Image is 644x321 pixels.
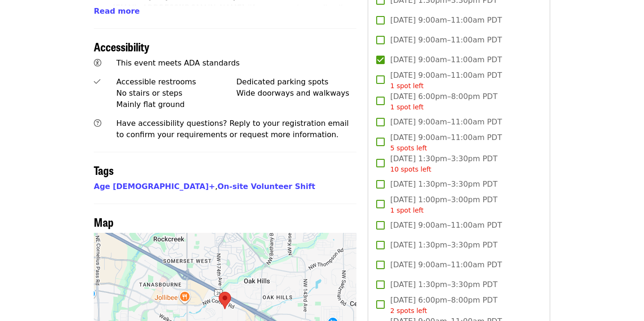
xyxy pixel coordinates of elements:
i: question-circle icon [94,119,101,128]
span: Have accessibility questions? Reply to your registration email to confirm your requirements or re... [116,119,349,139]
span: Accessibility [94,38,149,55]
a: Age [DEMOGRAPHIC_DATA]+ [94,182,215,191]
span: [DATE] 1:30pm–3:30pm PDT [390,179,497,190]
span: [DATE] 1:30pm–3:30pm PDT [390,153,497,174]
span: [DATE] 9:00am–11:00am PDT [390,34,502,46]
span: [DATE] 1:30pm–3:30pm PDT [390,279,497,290]
span: [DATE] 9:00am–11:00am PDT [390,220,502,231]
span: 1 spot left [390,82,424,90]
span: [DATE] 9:00am–11:00am PDT [390,116,502,128]
span: [DATE] 6:00pm–8:00pm PDT [390,295,497,316]
span: 5 spots left [390,144,427,152]
span: [DATE] 1:00pm–3:00pm PDT [390,194,497,215]
span: Tags [94,162,114,178]
i: universal-access icon [94,58,101,67]
span: [DATE] 1:30pm–3:30pm PDT [390,239,497,251]
span: [DATE] 9:00am–11:00am PDT [390,70,502,91]
span: , [94,182,217,191]
div: Dedicated parking spots [236,76,356,88]
div: Accessible restrooms [116,76,237,88]
span: 2 spots left [390,307,427,314]
span: [DATE] 9:00am–11:00am PDT [390,15,502,26]
div: No stairs or steps [116,88,237,99]
button: Read more [94,6,140,17]
span: This event meets ADA standards [116,58,240,67]
div: Wide doorways and walkways [236,88,356,99]
div: Mainly flat ground [116,99,237,110]
span: Read more [94,7,140,16]
span: [DATE] 9:00am–11:00am PDT [390,54,502,66]
span: [DATE] 9:00am–11:00am PDT [390,132,502,153]
span: Map [94,214,114,230]
a: On-site Volunteer Shift [217,182,315,191]
span: 10 spots left [390,165,431,173]
i: check icon [94,77,100,86]
span: [DATE] 6:00pm–8:00pm PDT [390,91,497,112]
span: 1 spot left [390,206,424,214]
span: [DATE] 9:00am–11:00am PDT [390,259,502,271]
span: 1 spot left [390,103,424,111]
